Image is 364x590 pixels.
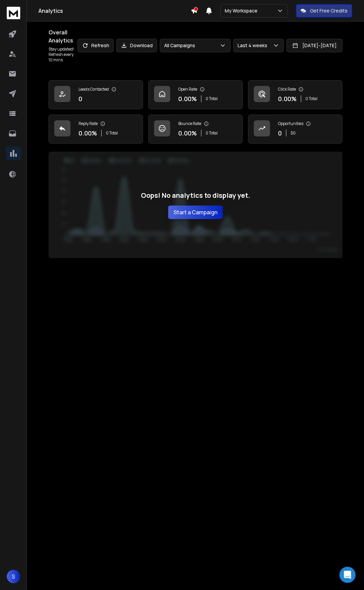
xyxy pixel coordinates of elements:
p: 0.00 % [79,128,97,138]
p: 0.00 % [278,94,297,103]
img: No Data [49,152,342,258]
button: Refresh [78,39,114,52]
button: Download [116,39,157,52]
button: Get Free Credits [296,4,352,18]
p: Reply Rate [79,121,98,126]
p: Get Free Credits [310,7,347,14]
p: 0 [79,94,82,103]
a: Open Rate0.00%0 Total [148,80,243,109]
a: Leads Contacted0 [49,80,143,109]
p: 0 Total [206,130,218,136]
p: Stay updated! Refresh every 10 mins. [49,46,78,63]
div: Open Intercom Messenger [339,567,356,583]
p: Bounce Rate [178,121,201,126]
p: 0.00 % [178,128,197,138]
p: Open Rate [178,87,197,92]
p: Click Rate [278,87,296,92]
p: Download [130,42,153,49]
h1: Overall Analytics [49,28,78,44]
p: 0 Total [305,96,317,101]
p: 0 [278,128,282,138]
a: Bounce Rate0.00%0 Total [148,115,243,144]
button: Start a Campaign [168,206,223,219]
p: My Workspace [225,7,260,14]
img: logo [7,7,20,19]
button: S [7,570,20,583]
p: Refresh [91,42,109,49]
p: 0 Total [106,130,118,136]
p: 0 Total [206,96,218,101]
button: [DATE]-[DATE] [286,39,342,52]
a: Reply Rate0.00%0 Total [49,115,143,144]
p: Opportunities [278,121,303,126]
h1: Analytics [38,7,191,15]
a: Opportunities0$0 [248,115,342,144]
p: Last 4 weeks [238,42,270,49]
p: All Campaigns [164,42,198,49]
a: Click Rate0.00%0 Total [248,80,342,109]
p: Leads Contacted [79,87,109,92]
p: $ 0 [291,130,296,136]
div: Oops! No analytics to display yet. [141,191,250,219]
p: 0.00 % [178,94,197,103]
